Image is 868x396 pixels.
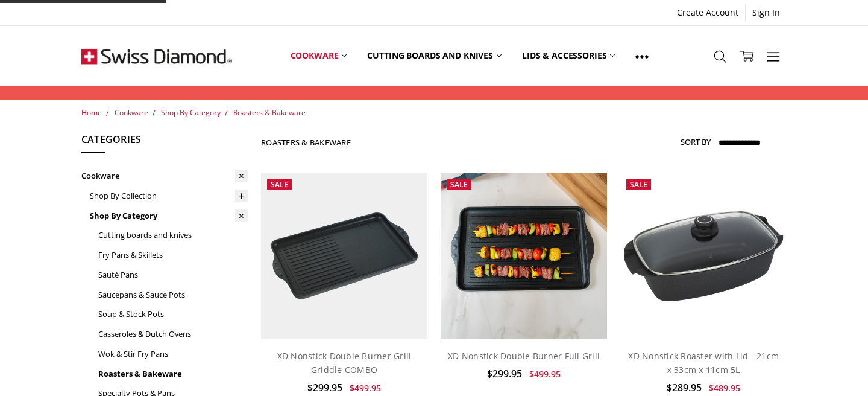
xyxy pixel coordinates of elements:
[98,344,248,364] a: Wok & Stir Fry Pans
[98,324,248,344] a: Casseroles & Dutch Ovens
[512,29,625,83] a: Lids & Accessories
[277,350,412,375] a: XD Nonstick Double Burner Grill Griddle COMBO
[670,4,745,21] a: Create Account
[709,382,740,394] span: $489.95
[233,107,306,118] a: Roasters & Bakeware
[81,166,248,186] a: Cookware
[261,138,351,147] h1: Roasters & Bakeware
[620,173,787,339] a: XD Nonstick Roaster with Lid - 21cm x 33cm x 11cm 5L
[98,225,248,245] a: Cutting boards and knives
[98,364,248,384] a: Roasters & Bakeware
[161,107,221,118] a: Shop By Category
[681,132,711,152] label: Sort By
[667,381,702,394] span: $289.95
[98,245,248,265] a: Fry Pans & Skillets
[98,285,248,305] a: Saucepans & Sauce Pots
[81,132,248,153] h5: Categories
[90,206,248,226] a: Shop By Category
[529,368,561,380] span: $499.95
[261,173,427,339] img: XD Nonstick Double Burner Grill Griddle COMBO
[620,207,787,305] img: XD Nonstick Roaster with Lid - 21cm x 33cm x 11cm 5L
[81,107,102,118] a: Home
[487,367,522,380] span: $299.95
[441,173,607,339] img: XD Nonstick Double Burner Full Grill
[448,350,600,362] a: XD Nonstick Double Burner Full Grill
[115,107,148,118] a: Cookware
[307,381,342,394] span: $299.95
[625,29,659,83] a: Show All
[746,4,787,21] a: Sign In
[98,304,248,324] a: Soup & Stock Pots
[357,29,512,83] a: Cutting boards and knives
[81,26,232,86] img: Free Shipping On Every Order
[450,179,468,190] span: Sale
[630,179,647,190] span: Sale
[280,29,357,83] a: Cookware
[628,350,779,375] a: XD Nonstick Roaster with Lid - 21cm x 33cm x 11cm 5L
[90,186,248,206] a: Shop By Collection
[98,265,248,285] a: Sauté Pans
[350,382,381,394] span: $499.95
[271,179,288,190] span: Sale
